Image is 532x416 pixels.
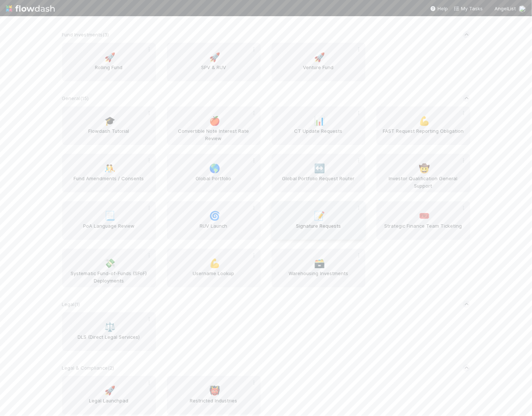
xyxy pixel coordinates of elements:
span: 🌎 [209,164,220,173]
span: ⚖️ [104,322,115,332]
span: 🤠 [419,164,430,173]
a: 🎟️Strategic Finance Team Ticketing [376,201,470,240]
div: Help [430,5,448,12]
span: Investor Qualification General Support [379,175,467,189]
span: CT Update Requests [275,127,363,142]
span: 📝 [314,211,325,221]
span: 📊 [314,116,325,126]
span: Username Lookup [170,270,258,284]
a: 🗃️Warehousing Investments [272,249,365,287]
a: 🤼Fund Amendments / Consents [62,154,156,192]
span: 💪 [209,259,220,268]
span: Warehousing Investments [275,270,363,284]
span: PoA Language Review [65,222,153,237]
a: ⚖️DLS (Direct Legal Services) [62,312,156,351]
a: 📝Signature Requests [272,201,365,240]
span: 💸 [104,259,115,268]
a: My Tasks [454,5,483,12]
span: Legal & Compliance ( 2 ) [62,365,114,371]
span: Legal ( 1 ) [62,301,80,307]
a: 👹Restricted Industries [167,376,261,415]
span: DLS (Direct Legal Services) [65,333,153,348]
a: ↔️Global Portfolio Request Router [272,154,365,192]
span: 🍎 [209,116,220,126]
span: Fund Amendments / Consents [65,175,153,189]
span: 🌀 [209,211,220,221]
a: 📃PoA Language Review [62,201,156,240]
a: 🚀Legal Launchpad [62,376,156,415]
span: Rolling Fund [65,64,153,78]
a: 🚀SPV & RUV [167,43,261,81]
span: Strategic Finance Team Ticketing [379,222,467,237]
span: Global Portfolio Request Router [275,175,363,189]
span: 🎓 [104,116,115,126]
span: SPV & RUV [170,64,258,78]
span: Flowdash Tutorial [65,127,153,142]
span: 🚀 [104,386,115,395]
span: Systematic Fund-of-Funds (SFoF) Deployments [65,270,153,284]
span: 🎟️ [419,211,430,221]
span: 👹 [209,386,220,395]
span: Restricted Industries [170,397,258,412]
span: 🤼 [104,164,115,173]
a: 💪Username Lookup [167,249,261,287]
a: 🤠Investor Qualification General Support [376,154,470,192]
a: 🚀Venture Fund [272,43,365,81]
a: 💸Systematic Fund-of-Funds (SFoF) Deployments [62,249,156,287]
span: General ( 15 ) [62,95,89,101]
span: 🚀 [209,53,220,62]
span: FAST Request Reporting Obligation [379,127,467,142]
a: 🌎Global Portfolio [167,154,261,192]
span: My Tasks [454,6,483,11]
img: logo-inverted-e16ddd16eac7371096b0.svg [6,2,55,15]
span: RUV Launch [170,222,258,237]
span: 🗃️ [314,259,325,268]
span: 📃 [104,211,115,221]
span: Legal Launchpad [65,397,153,412]
a: 🎓Flowdash Tutorial [62,106,156,145]
a: 🍎Convertible Note Interest Rate Review [167,106,261,145]
span: Convertible Note Interest Rate Review [170,127,258,142]
a: 🚀Rolling Fund [62,43,156,81]
span: Global Portfolio [170,175,258,189]
span: Fund Investments ( 3 ) [62,32,109,38]
a: 📊CT Update Requests [272,106,365,145]
span: 🚀 [104,53,115,62]
a: 🌀RUV Launch [167,201,261,240]
span: AngelList [494,6,516,11]
span: Signature Requests [275,222,363,237]
span: Venture Fund [275,64,363,78]
span: 🚀 [314,53,325,62]
span: ↔️ [314,164,325,173]
span: 💪 [419,116,430,126]
img: avatar_041b9f3e-9684-4023-b9b7-2f10de55285d.png [519,5,526,13]
a: 💪FAST Request Reporting Obligation [376,106,470,145]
